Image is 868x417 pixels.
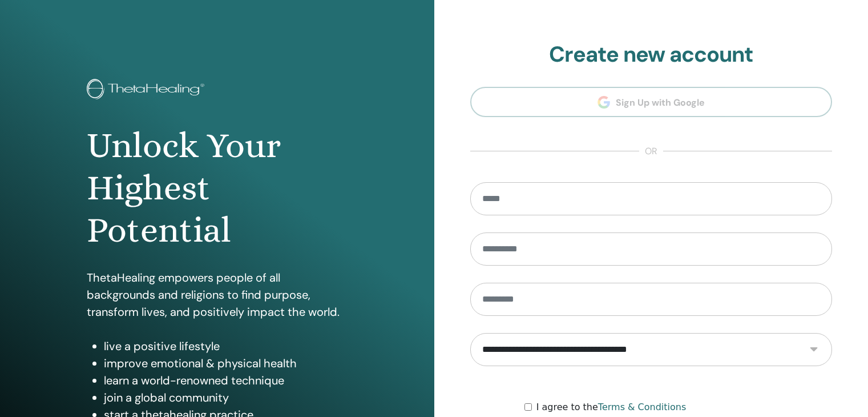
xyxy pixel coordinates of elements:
[639,145,663,158] span: or
[104,355,348,372] li: improve emotional & physical health
[104,338,348,355] li: live a positive lifestyle
[87,125,348,252] h1: Unlock Your Highest Potential
[104,372,348,389] li: learn a world-renowned technique
[598,402,686,412] a: Terms & Conditions
[104,389,348,406] li: join a global community
[87,269,348,320] p: ThetaHealing empowers people of all backgrounds and religions to find purpose, transform lives, a...
[536,400,687,414] label: I agree to the
[470,42,833,68] h2: Create new account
